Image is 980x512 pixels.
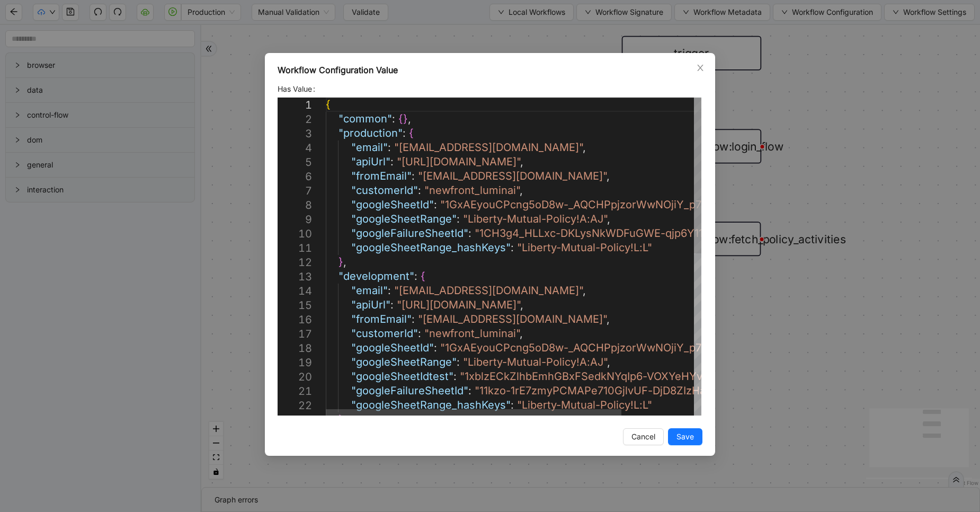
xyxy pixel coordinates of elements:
div: 6 [278,170,312,184]
span: "1xblzECkZlhbEmhGBxFSedkNYqIp6-VOXYeHYv2uo3gk" [460,370,744,383]
span: : [418,184,421,197]
span: "[EMAIL_ADDRESS][DOMAIN_NAME]" [418,313,607,325]
span: , [520,298,523,311]
span: : [434,341,437,354]
span: { [409,127,414,139]
div: 22 [278,399,312,413]
span: "email" [351,141,388,154]
div: 7 [278,184,312,198]
div: 10 [278,227,312,241]
span: , [343,255,346,268]
span: "googleFailureSheetId" [351,227,468,240]
span: "production" [338,127,403,139]
div: 9 [278,213,312,227]
span: , [607,313,610,325]
span: , [583,284,586,297]
div: 18 [278,341,312,356]
div: 20 [278,370,312,384]
button: Close [694,62,706,74]
div: 4 [278,141,312,155]
span: : [390,155,394,168]
span: "fromEmail" [351,313,412,325]
div: 12 [278,255,312,270]
span: "[URL][DOMAIN_NAME]" [397,155,520,168]
div: 23 [278,413,312,427]
span: } [403,112,408,125]
span: , [583,141,586,154]
span: , [607,356,610,368]
span: : [457,356,460,368]
span: "[EMAIL_ADDRESS][DOMAIN_NAME]" [394,141,583,154]
span: "googleSheetId" [351,341,434,354]
span: : [390,298,394,311]
span: "googleSheetId" [351,198,434,211]
span: : [403,127,406,139]
span: : [418,327,421,340]
span: "Liberty-Mutual-Policy!L:L" [517,241,652,254]
span: "googleFailureSheetId" [351,384,468,397]
span: "1GxAEyouCPcng5oD8w-_AQCHPpjzorWwNOjiY_p7fFew" [440,341,729,354]
span: "Liberty-Mutual-Policy!A:AJ" [463,356,607,368]
span: , [408,112,411,125]
span: "newfront_luminai" [424,327,520,340]
span: : [453,370,457,383]
span: : [468,384,471,397]
span: "Liberty-Mutual-Policy!L:L" [517,399,652,411]
span: "googleSheetRange" [351,213,457,225]
span: "development" [338,270,414,283]
span: Cancel [631,431,655,443]
span: "customerId" [351,184,418,197]
span: "1CH3g4_HLLxc-DKLysNkWDFuGWE-qjp6Y11XReVuNYiI" [475,227,761,240]
span: : [412,313,415,325]
div: 16 [278,313,312,327]
span: "1GxAEyouCPcng5oD8w-_AQCHPpjzorWwNOjiY_p7fFew" [440,198,729,211]
span: "[URL][DOMAIN_NAME]" [397,298,520,311]
div: 3 [278,127,312,141]
div: 19 [278,356,312,370]
div: 13 [278,270,312,284]
span: , [520,155,523,168]
span: : [388,141,391,154]
span: "apiUrl" [351,298,390,311]
span: : [412,170,415,182]
div: 2 [278,112,312,127]
span: "googleSheetIdtest" [351,370,453,383]
div: 15 [278,298,312,313]
span: close [696,64,705,72]
span: "[EMAIL_ADDRESS][DOMAIN_NAME]" [418,170,607,182]
div: 8 [278,198,312,213]
span: "email" [351,284,388,297]
div: 14 [278,284,312,298]
span: "[EMAIL_ADDRESS][DOMAIN_NAME]" [394,284,583,297]
span: , [607,213,610,225]
span: } [338,255,343,268]
span: , [607,170,610,182]
div: 11 [278,241,312,255]
span: "apiUrl" [351,155,390,168]
button: Cancel [623,428,664,445]
span: "newfront_luminai" [424,184,520,197]
span: "11kzo-1rE7zmyPCMAPe710GjlvUF-DjD8ZIzHacILT90" [475,384,743,397]
span: : [511,399,514,411]
div: Workflow Configuration Value [278,64,702,76]
span: : [468,227,471,240]
span: : [388,284,391,297]
span: "googleSheetRange_hashKeys" [351,399,511,411]
span: Has Value [278,83,312,95]
span: "common" [338,112,392,125]
span: : [511,241,514,254]
span: , [520,184,523,197]
span: "googleSheetRange" [351,356,457,368]
div: 5 [278,155,312,170]
span: "customerId" [351,327,418,340]
div: 17 [278,327,312,341]
span: : [392,112,395,125]
span: "fromEmail" [351,170,412,182]
span: { [326,98,331,111]
span: : [414,270,417,283]
span: Save [676,431,694,443]
span: : [457,213,460,225]
button: Save [668,428,702,445]
span: : [434,198,437,211]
